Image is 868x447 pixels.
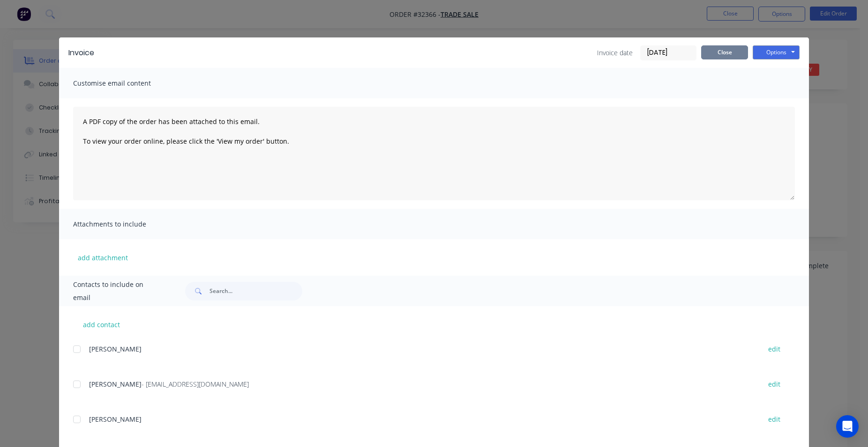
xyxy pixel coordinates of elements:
[753,45,800,59] button: Options
[68,47,94,59] div: Invoice
[73,278,162,304] span: Contacts to include on email
[89,380,142,388] span: [PERSON_NAME]
[73,218,176,231] span: Attachments to include
[763,378,786,390] button: edit
[836,415,859,438] div: Open Intercom Messenger
[73,317,129,331] button: add contact
[73,77,176,90] span: Customise email content
[763,343,786,355] button: edit
[763,413,786,425] button: edit
[210,282,302,300] input: Search...
[73,107,795,200] textarea: A PDF copy of the order has been attached to this email. To view your order online, please click ...
[701,45,748,59] button: Close
[89,344,142,353] span: [PERSON_NAME]
[142,380,249,388] span: - [EMAIL_ADDRESS][DOMAIN_NAME]
[597,48,633,58] span: Invoice date
[73,250,133,264] button: add attachment
[89,415,142,424] span: [PERSON_NAME]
